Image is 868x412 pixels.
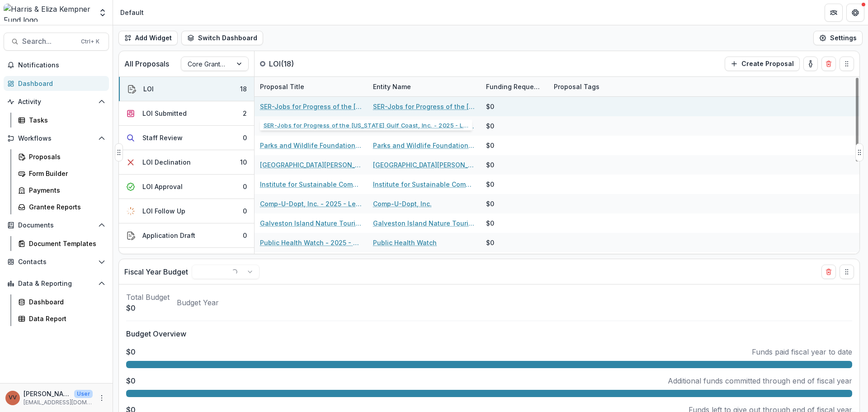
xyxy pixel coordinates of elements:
button: LOI Follow Up0 [119,199,254,223]
div: 0 [243,206,247,216]
div: $0 [486,102,494,111]
div: LOI [143,84,154,94]
div: Staff Review [142,133,183,142]
button: Application Draft0 [119,223,254,248]
div: Form Builder [29,169,102,178]
a: Tasks [14,113,109,128]
span: Search... [22,37,75,46]
a: SER-Jobs for Progress of the [US_STATE] Gulf Coast, Inc. - 2025 - Letter of Interest 2025 [260,102,362,111]
button: Open Workflows [4,131,109,146]
div: 0 [243,231,247,240]
a: Institute for Sustainable Communities [373,180,475,189]
button: Open Activity [4,95,109,109]
p: Total Budget [126,292,170,303]
p: Budget Overview [126,328,852,339]
a: SER-Jobs for Progress of the [US_STATE] Gulf Coast, Inc. [373,102,475,111]
a: [GEOGRAPHIC_DATA][PERSON_NAME] - 2025 - Letter of Interest 2025 [260,160,362,170]
div: Vivian Victoria [9,395,17,401]
img: Harris & Eliza Kempner Fund logo [4,4,93,22]
a: Galveston Island Nature Tourism Council - 2025 - Letter of Interest 2025 [260,218,362,228]
button: Open entity switcher [96,4,109,22]
button: Staff Review0 [119,126,254,150]
p: LOI ( 18 ) [269,58,337,69]
a: Form Builder [14,166,109,181]
a: [GEOGRAPHIC_DATA][PERSON_NAME] [373,160,475,170]
a: Galveston Island Nature Tourism Council [373,218,475,228]
p: $0 [126,303,170,313]
p: All Proposals [124,58,169,69]
div: Funding Requested [481,77,548,96]
div: Grantee Reports [29,202,102,212]
span: Documents [18,222,94,229]
a: Proposals [14,149,109,164]
div: Data Report [29,314,102,323]
div: Application Draft [142,231,195,240]
div: 0 [243,182,247,191]
a: Data Report [14,311,109,326]
button: Delete card [821,57,836,71]
button: Drag [840,265,854,279]
div: Proposal Tags [548,77,661,96]
button: Add Widget [118,31,178,45]
div: $0 [486,238,494,247]
div: 0 [243,133,247,142]
button: Open Contacts [4,255,109,269]
div: Dashboard [18,79,102,88]
a: Grantee Reports [14,199,109,214]
button: Search... [4,33,109,51]
div: Proposal Title [255,77,368,96]
p: Additional funds committed through end of fiscal year [668,375,852,386]
button: LOI Submitted2 [119,101,254,126]
div: Entity Name [368,77,481,96]
a: Dashboard [14,294,109,309]
p: $0 [126,346,136,357]
span: Activity [18,98,94,106]
button: Open Documents [4,218,109,232]
div: 10 [240,157,247,167]
div: Proposal Title [255,82,310,91]
div: $0 [486,218,494,228]
a: Public Health Watch [373,238,437,247]
p: [PERSON_NAME] [24,389,71,398]
nav: breadcrumb [117,6,147,19]
button: More [96,393,107,403]
a: Comp-U-Dopt, Inc. - 2025 - Letter of Interest 2025 [260,199,362,208]
button: Get Help [846,4,864,22]
div: LOI Submitted [142,109,187,118]
p: Funds paid fiscal year to date [752,346,852,357]
a: Parks and Wildlife Foundation of [US_STATE], Inc. (TPWF) - 2025 - Letter of Interest 2025 [260,121,362,131]
div: Dashboard [29,297,102,307]
button: Settings [813,31,863,45]
div: 2 [243,109,247,118]
div: LOI Follow Up [142,206,185,216]
button: Notifications [4,58,109,72]
div: 18 [240,84,247,94]
a: Document Templates [14,236,109,251]
a: Parks and Wildlife Foundation of [US_STATE], Inc. (TPWF) [373,141,475,150]
a: Institute for Sustainable Communities - 2025 - Letter of Interest 2025 [260,180,362,189]
span: Notifications [18,62,105,69]
p: [EMAIL_ADDRESS][DOMAIN_NAME] [24,398,93,407]
div: $0 [486,180,494,189]
div: LOI Approval [142,182,183,191]
span: Data & Reporting [18,280,94,288]
a: Dashboard [4,76,109,91]
button: LOI Approval0 [119,175,254,199]
button: Drag [840,57,854,71]
div: Funding Requested [481,82,548,91]
div: Proposal Tags [548,82,605,91]
p: $0 [126,375,136,386]
div: LOI Declination [142,157,191,167]
a: Payments [14,183,109,198]
button: toggle-assigned-to-me [803,57,818,71]
button: Create Proposal [725,57,800,71]
div: Default [120,8,144,17]
a: Comp-U-Dopt, Inc. [373,199,432,208]
button: Delete card [821,265,836,279]
p: Budget Year [177,297,219,308]
div: Ctrl + K [79,37,101,47]
a: Public Health Watch - 2025 - Letter of Interest 2025 [260,238,362,247]
button: Partners [825,4,843,22]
